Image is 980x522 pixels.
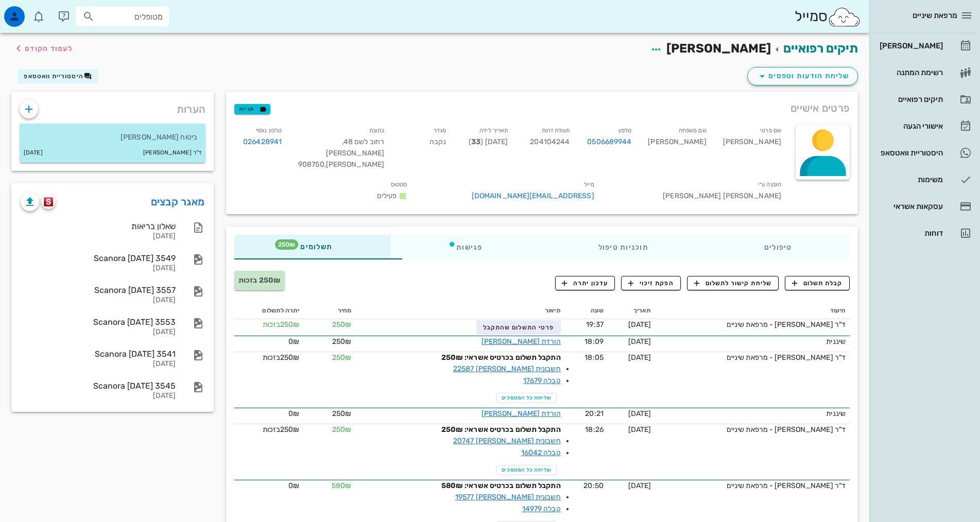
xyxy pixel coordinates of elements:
span: 20:21 [585,409,604,418]
span: רחוב לשם 48 [342,137,384,146]
span: תשלומים [292,243,332,251]
small: הופנה ע״י [758,181,781,188]
small: טלפון [618,127,632,134]
strong: 33 [471,137,480,146]
span: תגיות [239,105,266,114]
img: scanora logo [44,197,54,206]
div: [DATE] [21,264,176,273]
small: תאריך לידה [479,127,508,134]
small: ד"ר [PERSON_NAME] [143,147,201,159]
small: מייל [584,181,594,188]
a: הורדת [PERSON_NAME] [482,337,561,346]
span: תג [275,239,298,250]
strong: התקבל תשלום בכרטיס אשראי: 580₪ [441,481,561,490]
a: קבלה 14979 [522,504,561,513]
div: טיפולים [706,235,850,259]
span: 908750 [298,160,324,169]
div: 250₪ [238,352,300,363]
span: [PERSON_NAME] [666,41,771,56]
div: תיקים רפואיים [878,95,943,103]
button: עדכון יתרה [555,276,615,290]
span: 19:37 [586,320,604,329]
small: שם משפחה [679,127,707,134]
span: 18:05 [584,353,604,362]
div: Scanora [DATE] 3549 [21,253,176,263]
span: תיאור [545,307,561,314]
a: [PERSON_NAME] [873,33,976,58]
span: 250₪ [332,337,351,346]
div: רשימת המתנה [878,68,943,77]
div: סמייל [795,6,861,28]
div: [PERSON_NAME] [715,123,789,177]
span: ד"ר [PERSON_NAME] - מרפאת שיניים [727,353,846,362]
a: חשבונית [PERSON_NAME] 19577 [455,493,561,501]
button: שליחת הודעות וטפסים [747,67,858,85]
a: תיקים רפואיים [873,87,976,112]
small: סטטוס [391,181,407,188]
a: קבלה 17679 [523,376,561,385]
span: [DATE] [628,337,651,346]
span: תג [30,8,37,14]
th: תאריך [608,303,656,319]
span: 580₪ [332,481,351,490]
span: פרטי התשלום שהתקבל [483,324,554,331]
div: תוכניות טיפול [540,235,706,259]
div: [DATE] [21,360,176,369]
span: 250₪ [332,353,351,362]
a: חשבונית [PERSON_NAME] 20747 [453,437,561,445]
span: פרטים אישיים [790,100,850,116]
a: רשימת המתנה [873,60,976,85]
small: כתובת [369,127,385,134]
div: [DATE] [21,392,176,401]
img: SmileCloud logo [828,7,861,27]
div: [DATE] [21,232,176,241]
small: [DATE] [24,147,43,159]
a: [EMAIL_ADDRESS][DOMAIN_NAME] [472,192,594,200]
button: שליחת כל המסמכים [496,393,557,403]
span: [DATE] [628,425,651,434]
span: שעה [591,307,604,314]
span: ד"ר [PERSON_NAME] - מרפאת שיניים [727,425,846,434]
a: תיקים רפואיים [783,41,858,56]
div: הערות [11,92,214,121]
div: [DATE] [21,328,176,337]
th: תיעוד [655,303,850,319]
button: scanora logo [41,195,56,209]
div: Scanora [DATE] 3545 [21,381,176,391]
small: שם פרטי [760,127,781,134]
span: 250₪ בזכות [238,276,281,285]
a: היסטוריית וואטסאפ [873,141,976,165]
span: שליחת הודעות וטפסים [756,70,849,82]
a: דוחות [873,221,976,246]
span: פעילים [377,192,397,200]
div: דוחות [878,229,943,237]
span: [DATE] [628,409,651,418]
span: 250₪ [332,409,351,418]
span: שליחת כל המסמכים [502,467,552,473]
span: ד"ר [PERSON_NAME] - מרפאת שיניים [727,320,846,329]
div: 0₪ [238,336,300,347]
div: Scanora [DATE] 3553 [21,317,176,327]
span: תיעוד [830,307,846,314]
span: בזכות [263,320,281,329]
span: קבלת תשלום [792,279,843,288]
div: 0₪ [238,408,300,419]
strong: התקבל תשלום בכרטיס אשראי: 250₪ [441,425,561,434]
button: קבלת תשלום [785,276,850,290]
div: [PERSON_NAME] [878,42,943,50]
button: שליחת כל המסמכים [496,465,557,475]
a: קבלה 16042 [521,448,561,457]
span: ד"ר [PERSON_NAME] - מרפאת שיניים [727,481,846,490]
span: שליחת קישור לתשלום [694,279,772,288]
div: שאלון בריאות [21,221,176,231]
strong: התקבל תשלום בכרטיס אשראי: 250₪ [441,353,561,362]
a: עסקאות אשראי [873,194,976,219]
div: 0₪ [238,480,300,491]
div: פגישות [390,235,540,259]
button: פרטי התשלום שהתקבל [476,320,560,335]
span: [PERSON_NAME] [PERSON_NAME] [324,149,384,169]
span: מחיר [338,307,351,314]
span: יתרה לתשלום [262,307,299,314]
span: , [324,160,326,169]
span: 204104244 [530,137,570,146]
